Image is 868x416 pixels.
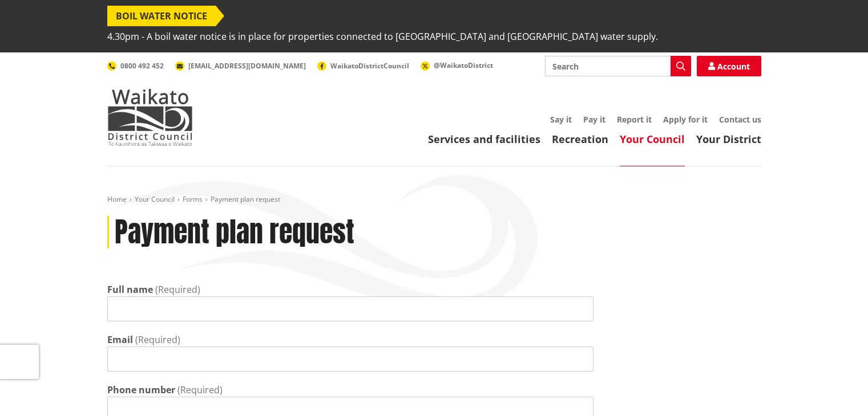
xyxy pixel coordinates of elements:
span: WaikatoDistrictCouncil [330,61,409,71]
a: 0800 492 452 [107,61,164,71]
a: Services and facilities [428,132,540,146]
a: Apply for it [663,114,708,125]
span: (Required) [135,333,180,346]
input: Search input [545,56,691,76]
span: [EMAIL_ADDRESS][DOMAIN_NAME] [188,61,306,71]
label: Full name [107,283,153,296]
a: @WaikatoDistrict [421,60,493,70]
span: (Required) [155,283,200,296]
a: Forms [183,194,203,204]
span: @WaikatoDistrict [434,60,493,70]
a: Your Council [135,194,175,204]
a: Account [697,56,761,76]
span: 4.30pm - A boil water notice is in place for properties connected to [GEOGRAPHIC_DATA] and [GEOGR... [107,26,658,47]
a: WaikatoDistrictCouncil [317,61,409,71]
h1: Payment plan request [115,216,354,249]
a: Your District [696,132,761,146]
span: Payment plan request [211,194,280,204]
label: Email [107,333,133,346]
span: BOIL WATER NOTICE [107,6,216,26]
nav: breadcrumb [107,195,761,205]
a: Home [107,194,127,204]
a: Your Council [620,132,685,146]
span: 0800 492 452 [120,61,164,71]
span: (Required) [177,384,223,396]
img: Waikato District Council - Te Kaunihera aa Takiwaa o Waikato [107,89,193,146]
a: Recreation [552,132,608,146]
a: Say it [550,114,572,125]
a: Contact us [719,114,761,125]
label: Phone number [107,383,175,397]
a: [EMAIL_ADDRESS][DOMAIN_NAME] [175,61,306,71]
a: Report it [617,114,652,125]
a: Pay it [583,114,605,125]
